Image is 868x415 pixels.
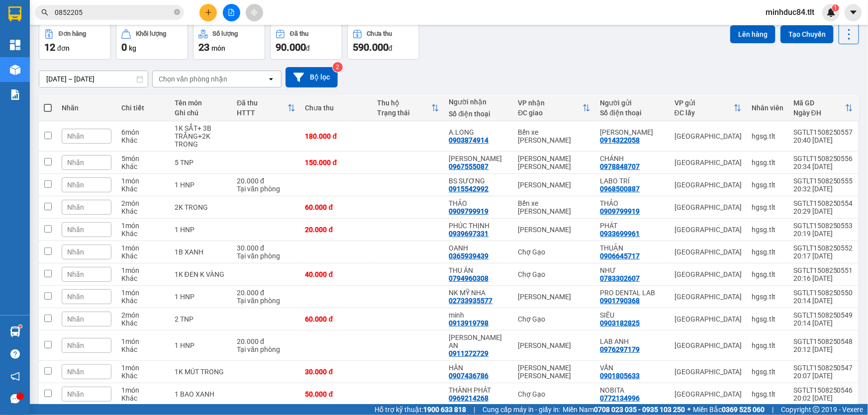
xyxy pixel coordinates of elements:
[175,315,227,323] div: 2 TNP
[563,404,685,415] span: Miền Nam
[121,136,165,144] div: Khác
[333,62,343,72] sup: 2
[793,230,853,238] div: 20:19 [DATE]
[121,337,165,345] div: 1 món
[388,44,392,52] span: đ
[793,372,853,380] div: 20:07 [DATE]
[136,30,166,37] div: Khối lượng
[518,99,582,107] div: VP nhận
[600,266,665,274] div: NHƯ
[213,30,238,37] div: Số lượng
[845,4,862,21] button: caret-down
[600,274,640,282] div: 0783302607
[449,199,508,207] div: THẢO
[600,289,665,297] div: PRO DENTAL LAB
[232,95,300,121] th: Toggle SortBy
[675,99,734,107] div: VP gửi
[267,75,275,83] svg: open
[121,289,165,297] div: 1 món
[67,132,84,140] span: Nhãn
[449,185,489,193] div: 0915542992
[793,289,853,297] div: SGTLT1508250550
[518,390,590,398] div: Chợ Gạo
[121,364,165,372] div: 1 món
[67,203,84,211] span: Nhãn
[211,44,225,52] span: món
[600,136,640,144] div: 0914322058
[246,4,263,21] button: aim
[518,199,590,215] div: Bến xe [PERSON_NAME]
[670,95,747,121] th: Toggle SortBy
[518,181,590,189] div: [PERSON_NAME]
[449,207,489,215] div: 0909799919
[849,8,858,17] span: caret-down
[353,41,388,53] span: 590.000
[121,311,165,319] div: 2 món
[793,252,853,260] div: 20:17 [DATE]
[793,394,853,402] div: 20:02 [DATE]
[237,345,295,353] div: Tại văn phòng
[121,252,165,260] div: Khác
[175,124,227,148] div: 1K SẮT+ 3B TRẮNG+2K TRONG
[449,110,508,118] div: Số điện thoại
[121,266,165,274] div: 1 món
[175,270,227,278] div: 1K ĐEN K VÀNG
[675,159,742,166] div: [GEOGRAPHIC_DATA]
[175,293,227,301] div: 1 HNP
[513,95,595,121] th: Toggle SortBy
[121,230,165,238] div: Khác
[518,293,590,301] div: [PERSON_NAME]
[19,325,22,328] sup: 1
[449,244,508,252] div: OANH
[305,315,368,323] div: 60.000 đ
[449,177,508,185] div: BS SƯƠNG
[752,341,783,349] div: hgsg.tlt
[10,89,20,100] img: solution-icon
[121,185,165,193] div: Khác
[449,98,508,106] div: Người nhận
[449,155,508,163] div: THÙY TRANG
[62,104,111,112] div: Nhãn
[237,337,295,345] div: 20.000 đ
[198,41,209,53] span: 23
[121,155,165,163] div: 5 món
[121,319,165,327] div: Khác
[793,155,853,163] div: SGTLT1508250556
[600,345,640,353] div: 0976297179
[449,266,508,274] div: THU ÂN
[39,71,148,87] input: Select a date range.
[687,408,690,412] span: ⚪️
[121,199,165,207] div: 2 món
[600,244,665,252] div: THUẬN
[305,226,368,234] div: 20.000 đ
[772,404,773,415] span: |
[10,349,20,359] span: question-circle
[675,293,742,301] div: [GEOGRAPHIC_DATA]
[752,181,783,189] div: hgsg.tlt
[423,406,466,414] strong: 1900 633 818
[10,40,20,50] img: dashboard-icon
[175,341,227,349] div: 1 HNP
[518,226,590,234] div: [PERSON_NAME]
[793,163,853,170] div: 20:34 [DATE]
[600,99,665,107] div: Người gửi
[600,199,665,207] div: THẢO
[276,41,306,53] span: 90.000
[67,341,84,349] span: Nhãn
[675,181,742,189] div: [GEOGRAPHIC_DATA]
[175,159,227,166] div: 5 TNP
[518,270,590,278] div: Chợ Gạo
[793,199,853,207] div: SGTLT1508250554
[449,136,489,144] div: 0903874914
[223,4,240,21] button: file-add
[121,207,165,215] div: Khác
[377,99,431,107] div: Thu hộ
[834,4,837,11] span: 1
[793,274,853,282] div: 20:16 [DATE]
[675,315,742,323] div: [GEOGRAPHIC_DATA]
[121,128,165,136] div: 6 món
[237,289,295,297] div: 20.000 đ
[518,128,590,144] div: Bến xe [PERSON_NAME]
[449,163,489,170] div: 0967555087
[347,24,419,60] button: Chưa thu590.000đ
